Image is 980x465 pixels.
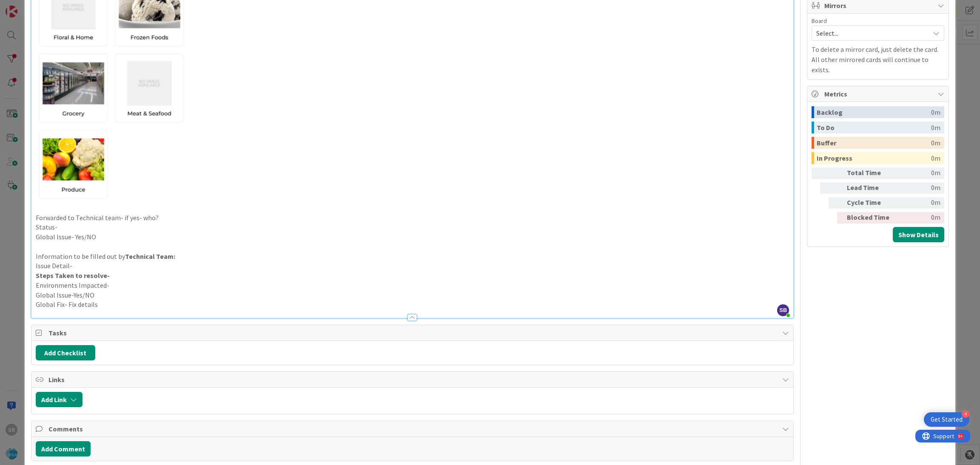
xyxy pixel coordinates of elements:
[43,3,47,10] div: 9+
[36,232,789,242] p: Global Issue- Yes/NO
[18,1,39,11] span: Support
[48,424,778,434] span: Comments
[931,122,940,133] div: 0m
[36,300,789,309] p: Global Fix- Fix details
[847,182,894,194] div: Lead Time
[36,261,789,271] p: Issue Detail-
[931,152,940,164] div: 0m
[817,137,931,149] div: Buffer
[812,44,944,75] p: To delete a mirror card, just delete the card. All other mirrored cards will continue to exists.
[36,213,789,223] p: Forwarded to Technical team- if yes- who?
[897,212,940,224] div: 0m
[36,252,789,261] p: Information to be filled out by
[893,227,944,242] button: Show Details
[897,197,940,209] div: 0m
[962,410,969,418] div: 4
[847,212,894,224] div: Blocked Time
[36,441,91,456] button: Add Comment
[897,167,940,179] div: 0m
[931,137,940,149] div: 0m
[36,392,83,407] button: Add Link
[36,281,789,290] p: Environments Impacted-
[824,0,933,11] span: Mirrors
[817,122,931,133] div: To Do
[48,328,778,338] span: Tasks
[817,106,931,118] div: Backlog
[824,89,933,99] span: Metrics
[36,290,789,300] p: Global Issue-Yes/NO
[931,106,940,118] div: 0m
[36,222,789,232] p: Status-
[777,304,789,316] span: SB
[817,152,931,164] div: In Progress
[924,412,969,427] div: Open Get Started checklist, remaining modules: 4
[36,345,95,360] button: Add Checklist
[36,271,110,280] strong: Steps Taken to resolve-
[847,167,894,179] div: Total Time
[125,252,175,261] strong: Technical Team:
[847,197,894,209] div: Cycle Time
[48,374,778,385] span: Links
[897,182,940,194] div: 0m
[812,18,827,24] span: Board
[931,415,963,424] div: Get Started
[816,27,925,39] span: Select...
